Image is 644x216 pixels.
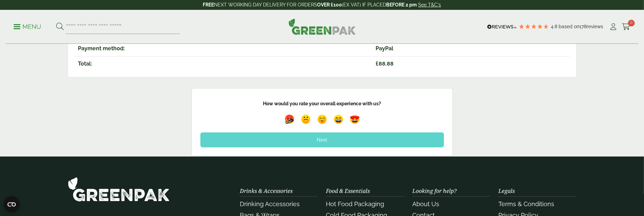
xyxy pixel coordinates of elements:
[316,113,329,126] img: emoji
[376,60,379,67] span: £
[3,196,20,213] button: Open CMP widget
[332,113,345,126] img: emoji
[386,2,417,7] strong: BEFORE 2 pm
[418,2,441,7] a: See T&C's
[348,113,361,126] img: emoji
[559,24,579,29] span: Based on
[376,60,394,67] span: 88.88
[240,200,300,208] a: Drinking Accessories
[579,24,587,29] span: 178
[609,23,618,30] i: My Account
[371,41,570,56] td: PayPal
[288,18,356,35] img: GreenPak Supplies
[317,2,342,7] strong: OVER £100
[200,132,444,147] div: Next
[68,177,170,202] img: GreenPak Supplies
[587,24,603,29] span: reviews
[283,113,296,126] img: emoji
[326,200,384,208] a: Hot Food Packaging
[498,200,554,208] a: Terms & Conditions
[622,22,630,32] a: 0
[622,23,630,30] i: Cart
[74,56,371,71] th: Total:
[487,24,517,29] img: REVIEWS.io
[551,24,559,29] span: 4.8
[412,200,439,208] a: About Us
[14,23,41,30] a: Menu
[518,23,549,30] div: 4.78 Stars
[299,113,312,126] img: emoji
[14,23,41,31] p: Menu
[74,41,371,56] th: Payment method:
[628,20,635,26] span: 0
[203,2,214,7] strong: FREE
